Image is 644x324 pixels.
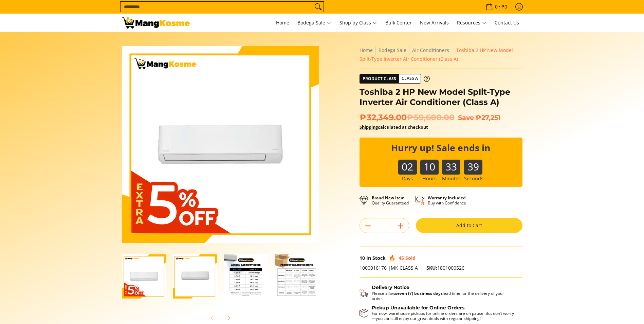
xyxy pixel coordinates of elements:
button: Search [313,2,324,12]
span: ₱27,251 [476,113,501,122]
span: New Arrivals [420,19,449,26]
span: Sold [405,255,416,261]
p: Buy with Confidence [428,195,466,205]
a: Shop by Class [336,14,381,32]
span: Bodega Sale [297,19,331,27]
strong: Delivery Notice [372,284,409,290]
button: Shipping & Delivery [360,285,516,301]
button: Add [392,220,409,231]
span: Home [276,19,289,26]
b: 02 [398,160,417,167]
img: Toshiba 2 HP New Model Split-Type Inverter Air Conditioner (Class A)-1 [122,254,166,299]
span: 0 [494,4,499,9]
b: 10 [420,160,439,167]
h1: Toshiba 2 HP New Model Split-Type Inverter Air Conditioner (Class A) [360,87,522,107]
nav: Main Menu [197,14,522,32]
a: Home [360,47,373,53]
span: Toshiba 2 HP New Model Split-Type Inverter Air Conditioner (Class A) [360,47,513,62]
a: Bodega Sale [379,47,406,53]
a: New Arrivals [417,14,452,32]
strong: Brand New Item [372,195,405,201]
span: Resources [457,19,486,27]
span: 1801000526 [426,265,464,271]
a: Shipping [360,124,378,130]
img: Toshiba 2 HP New Model Split-Type Inverter Air Conditioner (Class A)-2 [173,254,217,299]
span: SKU: [426,265,437,271]
p: Quality Guaranteed [372,195,409,205]
span: 10 [360,255,365,261]
span: • [483,3,509,11]
span: Contact Us [495,19,519,26]
span: Shop by Class [339,19,377,27]
span: In Stock [366,255,386,261]
span: 45 [399,255,404,261]
p: Please allow lead time for the delivery of your order. [372,291,516,301]
strong: seven (7) business days [395,290,443,296]
img: Toshiba Split-Type Inverter Hi-Wall 2HP Aircon (Class A) l Mang Kosme [122,17,190,29]
img: Toshiba 2 HP New Model Split-Type Inverter Air Conditioner (Class A)-3 [224,254,268,299]
b: 33 [442,160,460,167]
span: Bulk Center [385,19,412,26]
nav: Breadcrumbs [360,46,522,64]
a: Home [273,14,293,32]
span: Class A [399,74,421,83]
a: Bulk Center [382,14,415,32]
b: 39 [464,160,482,167]
span: 1000016176 |MK CLASS A [360,265,418,271]
img: Toshiba 2 HP New Model Split-Type Inverter Air Conditioner (Class A)-4 [275,254,319,299]
a: Bodega Sale [294,14,335,32]
a: Air Conditioners [412,47,449,53]
strong: Warranty Included [428,195,466,201]
button: Subtract [360,220,376,231]
p: For now, warehouse pickups for online orders are on pause. But don’t worry—you can still enjoy ou... [372,311,516,321]
a: Resources [454,14,490,32]
span: ₱0 [500,4,508,9]
span: Product Class [360,74,399,83]
a: Product Class Class A [360,74,430,84]
span: Save [458,113,474,122]
strong: Pickup Unavailable for Online Orders [372,305,464,311]
a: Contact Us [491,14,522,32]
img: Toshiba 2 HP New Model Split-Type Inverter Air Conditioner (Class A) [122,46,319,243]
span: ₱32,349.00 [360,112,455,123]
del: ₱59,600.00 [407,112,455,123]
button: Add to Cart [416,218,522,233]
strong: calculated at checkout [360,124,428,130]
